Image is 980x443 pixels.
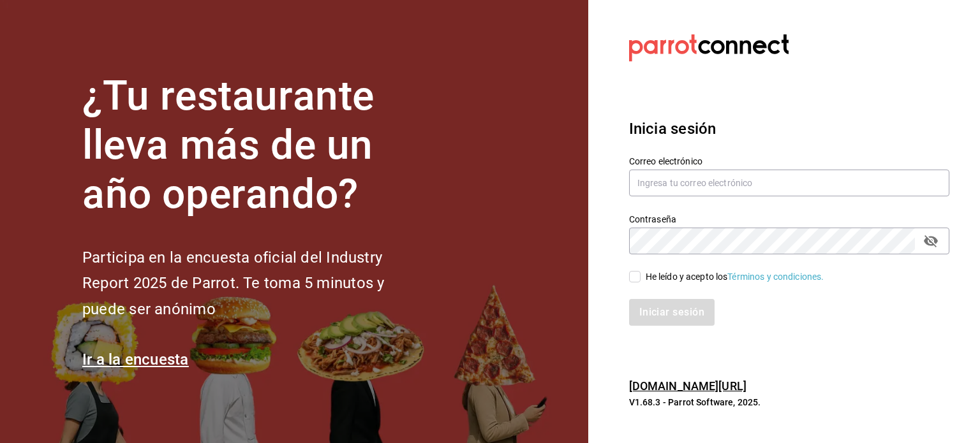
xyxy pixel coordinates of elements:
[629,396,949,409] p: V1.68.3 - Parrot Software, 2025.
[646,270,824,284] div: He leído y acepto los
[82,245,427,323] h2: Participa en la encuesta oficial del Industry Report 2025 de Parrot. Te toma 5 minutos y puede se...
[629,379,746,393] a: [DOMAIN_NAME][URL]
[629,170,949,196] input: Ingresa tu correo electrónico
[920,230,942,252] button: passwordField
[629,157,949,166] label: Correo electrónico
[727,272,824,282] a: Términos y condiciones.
[629,117,949,140] h3: Inicia sesión
[82,351,189,368] a: Ir a la encuesta
[82,72,427,219] h1: ¿Tu restaurante lleva más de un año operando?
[629,215,949,224] label: Contraseña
